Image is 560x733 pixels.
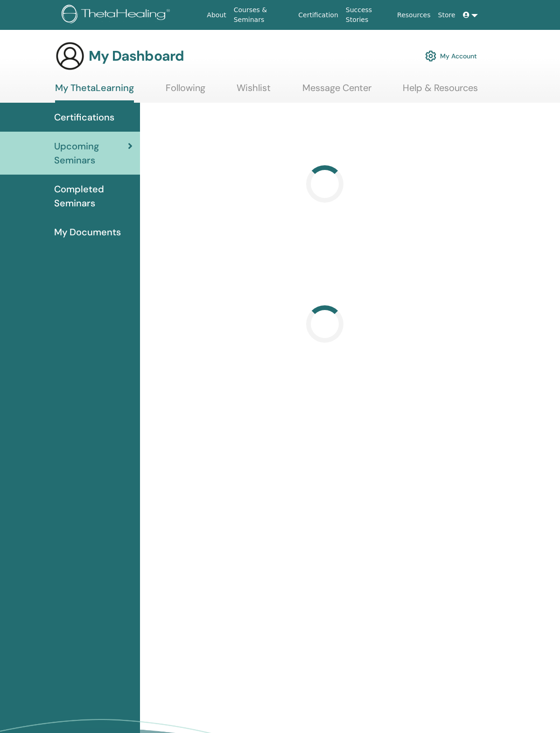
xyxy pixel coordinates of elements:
img: logo.png [62,5,173,26]
span: Completed Seminars [54,182,133,210]
span: My Documents [54,225,121,239]
a: Store [434,7,459,24]
a: About [203,7,230,24]
a: My Account [425,46,477,66]
a: Certification [294,7,342,24]
span: Certifications [54,110,114,124]
a: Courses & Seminars [230,1,295,28]
a: My ThetaLearning [55,82,134,103]
img: cog.svg [425,48,436,64]
a: Wishlist [237,82,271,100]
a: Resources [393,7,434,24]
img: generic-user-icon.jpg [55,41,85,71]
h3: My Dashboard [89,48,184,64]
a: Following [166,82,205,100]
a: Message Center [302,82,371,100]
a: Success Stories [342,1,393,28]
a: Help & Resources [403,82,478,100]
span: Upcoming Seminars [54,139,128,167]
